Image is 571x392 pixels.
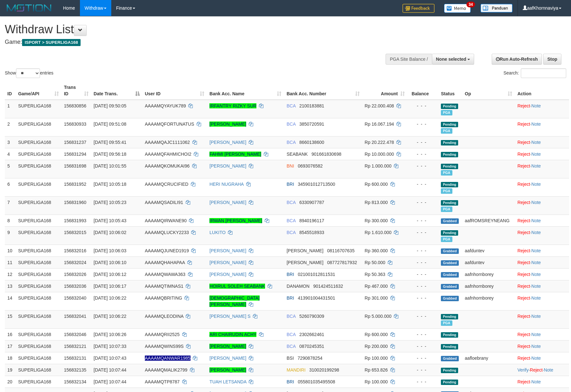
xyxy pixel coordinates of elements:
[16,118,61,136] td: SUPERLIGA168
[209,152,261,157] a: FAHMI [PERSON_NAME]
[462,82,515,100] th: Op: activate to sort column ascending
[5,118,16,136] td: 2
[209,295,260,307] a: [DEMOGRAPHIC_DATA][PERSON_NAME]
[64,152,86,157] span: 156831294
[16,82,61,100] th: Game/API: activate to sort column ascending
[517,344,530,349] a: Reject
[16,136,61,148] td: SUPERLIGA168
[145,140,190,145] span: AAAAMQAJC1111062
[365,295,388,301] span: Rp 301.000
[5,215,16,226] td: 8
[515,160,569,178] td: ·
[64,272,86,277] span: 156832026
[462,215,515,226] td: aafROMSREYNEANG
[5,68,53,78] label: Show entries
[94,314,126,319] span: [DATE] 10:06:22
[5,340,16,352] td: 17
[410,259,436,266] div: - - -
[531,152,541,157] a: Note
[94,284,126,289] span: [DATE] 10:06:17
[64,163,86,169] span: 156831698
[5,178,16,196] td: 6
[286,344,295,349] span: BCA
[5,352,16,364] td: 18
[362,82,408,100] th: Amount: activate to sort column ascending
[515,178,569,196] td: ·
[209,163,246,169] a: [PERSON_NAME]
[531,163,541,169] a: Note
[438,82,462,100] th: Status
[410,283,436,289] div: - - -
[209,230,225,235] a: LUKITO
[94,344,126,349] span: [DATE] 10:07:33
[209,218,262,223] a: IRWAN [PERSON_NAME]
[410,229,436,236] div: - - -
[286,152,308,157] span: SEABANK
[64,122,86,127] span: 156830933
[365,314,392,319] span: Rp 5.000.000
[365,140,394,145] span: Rp 20.222.478
[410,343,436,349] div: - - -
[298,295,335,301] span: Copy 413901004431501 to clipboard
[517,140,530,145] a: Reject
[286,260,323,265] span: [PERSON_NAME]
[515,118,569,136] td: ·
[145,163,190,169] span: AAAAMQKOMUKAI96
[515,328,569,340] td: ·
[145,356,191,361] span: Nama rekening ada tanda titik/strip, harap diedit
[145,103,186,108] span: AAAAMQYAYUK789
[517,163,530,169] a: Reject
[517,218,530,223] a: Reject
[410,139,436,145] div: - - -
[145,248,189,253] span: AAAAMQJUNED1919
[286,248,323,253] span: [PERSON_NAME]
[5,328,16,340] td: 16
[145,295,182,301] span: AAAAMQBRITING
[531,260,541,265] a: Note
[515,148,569,160] td: ·
[299,200,324,205] span: Copy 6330907787 to clipboard
[517,295,530,301] a: Reject
[286,284,309,289] span: DANAMON
[209,356,246,361] a: [PERSON_NAME]
[145,200,183,205] span: AAAAMQSADILI91
[286,314,295,319] span: BCA
[466,2,475,7] span: 34
[286,140,295,145] span: BCA
[298,356,323,361] span: Copy 7290878254 to clipboard
[299,140,324,145] span: Copy 8660138600 to clipboard
[441,332,458,338] span: Pending
[515,226,569,245] td: ·
[441,296,459,301] span: Grabbed
[365,122,394,127] span: Rp 16.067.194
[16,148,61,160] td: SUPERLIGA168
[365,230,392,235] span: Rp 1.610.000
[145,182,188,187] span: AAAAMQCRUCIFIED
[5,100,16,118] td: 1
[16,268,61,280] td: SUPERLIGA168
[544,367,553,372] a: Note
[441,344,458,349] span: Pending
[64,344,86,349] span: 156832121
[145,314,184,319] span: AAAAMQLEODINA
[209,367,246,372] a: [PERSON_NAME]
[5,39,374,45] h4: Game:
[441,237,452,242] span: Marked by aafsoycanthlai
[517,379,530,384] a: Reject
[286,200,295,205] span: BCA
[517,356,530,361] a: Reject
[5,310,16,328] td: 15
[16,280,61,292] td: SUPERLIGA168
[327,260,357,265] span: Copy 087727817932 to clipboard
[410,103,436,109] div: - - -
[441,122,458,127] span: Pending
[531,344,541,349] a: Note
[16,100,61,118] td: SUPERLIGA168
[517,272,530,277] a: Reject
[531,314,541,319] a: Note
[299,218,324,223] span: Copy 8940196117 to clipboard
[16,226,61,245] td: SUPERLIGA168
[410,151,436,157] div: - - -
[444,4,471,13] img: Button%20Memo.svg
[64,284,86,289] span: 156832036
